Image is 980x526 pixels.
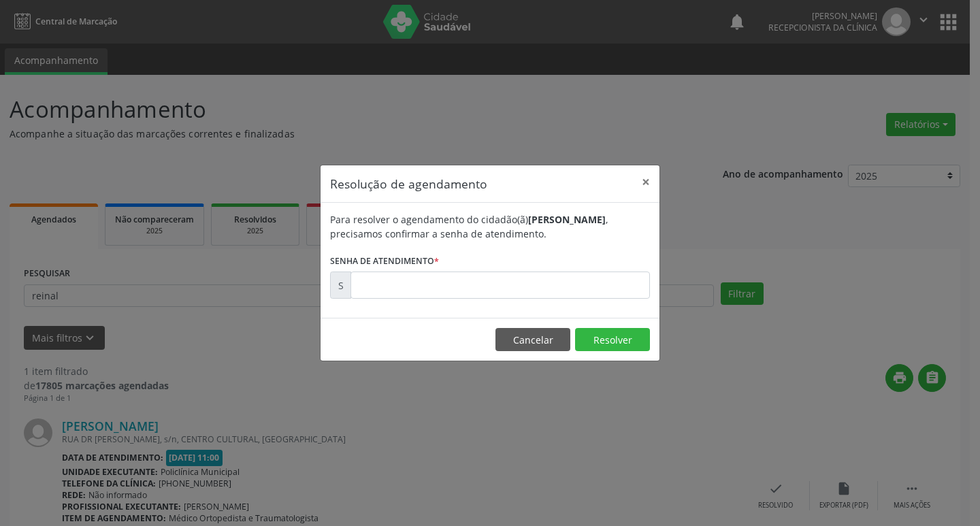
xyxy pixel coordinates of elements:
div: Para resolver o agendamento do cidadão(ã) , precisamos confirmar a senha de atendimento. [330,212,650,241]
h5: Resolução de agendamento [330,175,487,193]
b: [PERSON_NAME] [528,213,606,226]
button: Resolver [575,328,650,351]
div: S [330,272,351,299]
button: Cancelar [495,328,570,351]
button: Close [632,165,659,199]
label: Senha de atendimento [330,250,439,272]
